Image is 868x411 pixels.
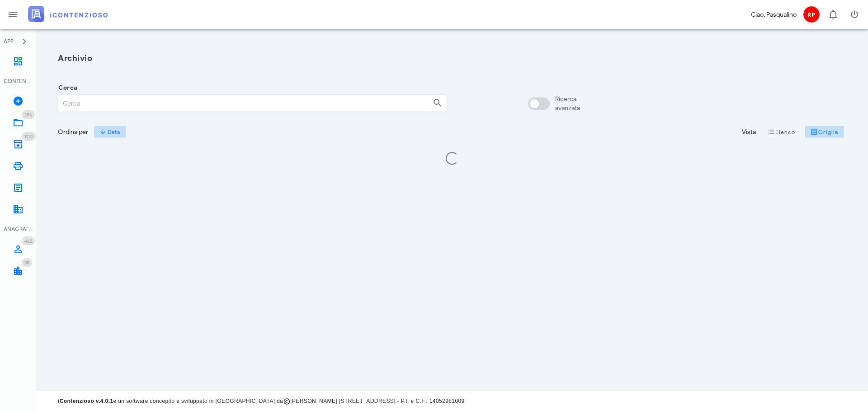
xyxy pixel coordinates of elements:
[811,128,839,135] span: Griglia
[94,125,126,138] button: Data
[22,258,32,267] span: Distintivo
[4,225,33,233] div: ANAGRAFICA
[24,260,29,266] span: 35
[22,110,35,119] span: Distintivo
[761,125,801,138] button: Elenco
[768,128,796,135] span: Elenco
[28,6,108,22] img: logo-text-2x.png
[58,52,846,65] h1: Archivio
[24,112,32,118] span: 286
[58,96,425,111] input: Cerca
[822,4,844,25] button: Distintivo
[56,83,77,92] label: Cerca
[742,127,756,137] div: Vista
[99,128,120,135] span: Data
[555,95,580,113] div: Ricerca avanzata
[805,125,844,138] button: Griglia
[58,127,88,137] div: Ordina per
[22,236,35,245] span: Distintivo
[24,238,32,244] span: 462
[803,6,820,23] span: RP
[22,132,36,141] span: Distintivo
[58,398,113,404] strong: iContenzioso v.4.0.1
[800,4,822,25] button: RP
[24,134,33,139] span: 1222
[4,77,33,85] div: CONTENZIOSO
[751,10,797,19] div: Ciao, Pasqualino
